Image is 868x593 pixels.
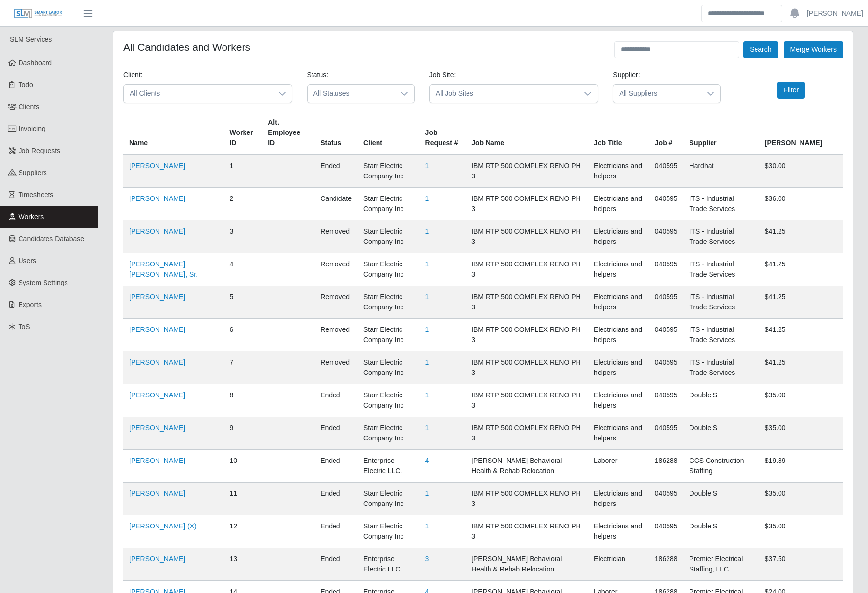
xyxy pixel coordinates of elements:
[649,111,684,155] th: Job #
[613,85,700,103] span: All Suppliers
[314,384,357,417] td: ended
[588,188,649,220] td: Electricians and helpers
[777,82,805,99] button: Filter
[129,391,185,399] a: [PERSON_NAME]
[223,319,262,351] td: 6
[308,85,395,103] span: All Statuses
[425,293,429,301] a: 1
[759,319,843,351] td: $41.25
[684,253,759,286] td: ITS - Industrial Trade Services
[129,555,185,563] a: [PERSON_NAME]
[357,384,420,417] td: Starr Electric Company Inc
[588,384,649,417] td: Electricians and helpers
[19,279,68,286] span: System Settings
[759,515,843,548] td: $35.00
[684,351,759,384] td: ITS - Industrial Trade Services
[262,111,314,155] th: Alt. Employee ID
[314,483,357,515] td: ended
[425,358,429,366] a: 1
[466,253,588,286] td: IBM RTP 500 COMPLEX RENO PH 3
[684,154,759,188] td: Hardhat
[588,351,649,384] td: Electricians and helpers
[588,515,649,548] td: Electricians and helpers
[425,195,429,202] a: 1
[684,286,759,319] td: ITS - Industrial Trade Services
[420,111,466,155] th: Job Request #
[223,220,262,253] td: 3
[425,260,429,268] a: 1
[357,483,420,515] td: Starr Electric Company Inc
[223,188,262,220] td: 2
[223,286,262,319] td: 5
[807,8,863,19] a: [PERSON_NAME]
[314,450,357,483] td: ended
[649,351,684,384] td: 040595
[123,111,223,155] th: Name
[466,417,588,450] td: IBM RTP 500 COMPLEX RENO PH 3
[649,286,684,319] td: 040595
[425,424,429,432] a: 1
[684,417,759,450] td: Double S
[649,384,684,417] td: 040595
[19,81,33,88] span: Todo
[223,548,262,581] td: 13
[649,450,684,483] td: 186288
[684,220,759,253] td: ITS - Industrial Trade Services
[588,417,649,450] td: Electricians and helpers
[357,188,420,220] td: Starr Electric Company Inc
[357,417,420,450] td: Starr Electric Company Inc
[684,548,759,581] td: Premier Electrical Staffing, LLC
[649,253,684,286] td: 040595
[588,220,649,253] td: Electricians and helpers
[124,85,272,103] span: All Clients
[466,188,588,220] td: IBM RTP 500 COMPLEX RENO PH 3
[425,227,429,235] a: 1
[759,220,843,253] td: $41.25
[223,154,262,188] td: 1
[223,111,262,155] th: Worker ID
[129,522,197,530] a: [PERSON_NAME] (X)
[19,103,40,110] span: Clients
[314,548,357,581] td: ended
[425,457,429,464] a: 4
[425,326,429,333] a: 1
[19,125,45,132] span: Invoicing
[129,195,185,202] a: [PERSON_NAME]
[357,220,420,253] td: Starr Electric Company Inc
[357,351,420,384] td: Starr Electric Company Inc
[466,220,588,253] td: IBM RTP 500 COMPLEX RENO PH 3
[129,293,185,301] a: [PERSON_NAME]
[759,154,843,188] td: $30.00
[357,154,420,188] td: Starr Electric Company Inc
[759,417,843,450] td: $35.00
[759,188,843,220] td: $36.00
[588,154,649,188] td: Electricians and helpers
[684,515,759,548] td: Double S
[357,111,420,155] th: Client
[425,391,429,399] a: 1
[19,235,85,242] span: Candidates Database
[649,417,684,450] td: 040595
[649,515,684,548] td: 040595
[314,351,357,384] td: removed
[649,548,684,581] td: 186288
[19,169,47,176] span: Suppliers
[357,548,420,581] td: Enterprise Electric LLC.
[784,41,843,58] button: Merge Workers
[223,515,262,548] td: 12
[129,457,185,464] a: [PERSON_NAME]
[759,548,843,581] td: $37.50
[314,188,357,220] td: candidate
[613,70,640,80] label: Supplier:
[129,227,185,235] a: [PERSON_NAME]
[466,111,588,155] th: Job Name
[466,450,588,483] td: [PERSON_NAME] Behavioral Health & Rehab Relocation
[123,41,250,53] h4: All Candidates and Workers
[429,70,456,80] label: Job Site:
[129,424,185,432] a: [PERSON_NAME]
[701,5,782,22] input: Search
[684,384,759,417] td: Double S
[684,450,759,483] td: CCS Construction Staffing
[588,548,649,581] td: Electrician
[466,286,588,319] td: IBM RTP 500 COMPLEX RENO PH 3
